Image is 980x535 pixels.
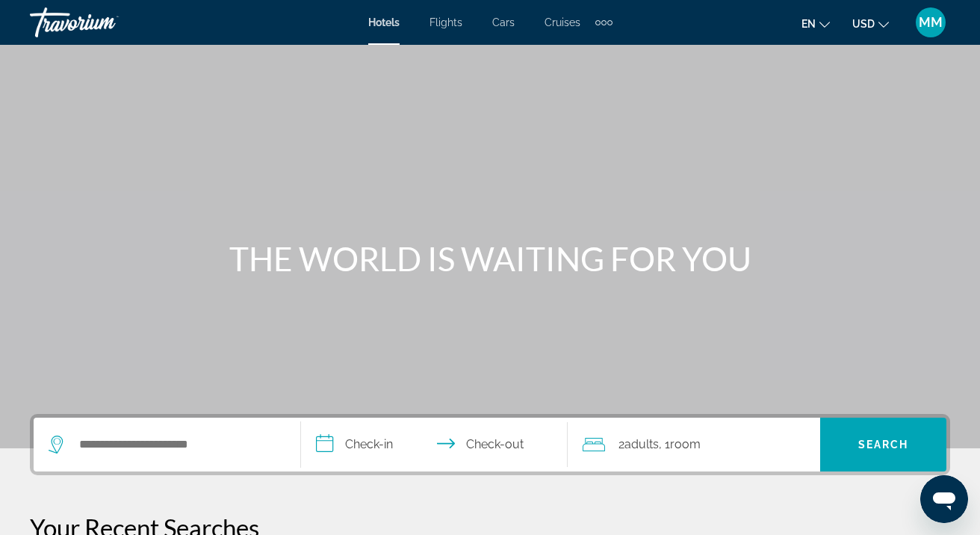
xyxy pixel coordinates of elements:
[429,16,462,28] a: Flights
[801,18,816,30] span: en
[568,418,820,471] button: Travelers: 2 adults, 0 children
[595,10,612,34] button: Extra navigation items
[852,13,889,34] button: Change currency
[858,439,909,451] span: Search
[920,475,968,523] iframe: Button to launch messaging window
[820,418,946,471] button: Search
[618,434,659,455] span: 2
[301,418,568,471] button: Select check in and out date
[492,16,515,28] a: Cars
[34,418,946,471] div: Search widget
[78,433,278,456] input: Search hotel destination
[210,239,770,278] h1: THE WORLD IS WAITING FOR YOU
[801,13,830,34] button: Change language
[659,434,701,455] span: , 1
[368,16,400,28] a: Hotels
[30,3,179,42] a: Travorium
[624,437,659,451] span: Adults
[852,18,875,30] span: USD
[919,15,943,30] span: MM
[911,7,950,38] button: User Menu
[670,437,701,451] span: Room
[545,16,580,28] a: Cruises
